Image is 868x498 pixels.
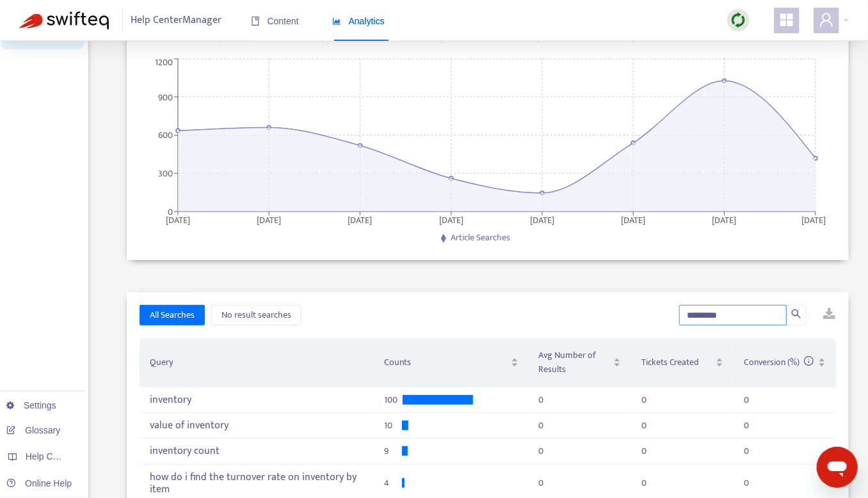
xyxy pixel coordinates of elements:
[348,213,373,228] tspan: [DATE]
[529,338,631,387] th: Avg Number of Results
[384,400,398,400] span: 100
[531,213,555,228] tspan: [DATE]
[140,305,205,325] button: All Searches
[819,12,834,27] span: user
[211,305,301,325] button: No result searches
[384,425,397,426] span: 10
[150,445,364,457] div: inventory count
[384,355,508,370] span: Counts
[19,12,109,29] img: Swifteq
[165,20,204,43] span: 4,200
[131,8,222,33] span: Help Center Manager
[384,451,397,451] span: 9
[641,451,647,451] div: 0
[221,308,291,322] span: No result searches
[150,419,364,432] div: value of inventory
[554,20,580,43] span: 0.12
[237,20,271,43] span: 2,140
[631,338,734,387] th: Tickets Created
[140,338,374,387] th: Query
[384,483,397,483] span: 4
[168,205,173,219] tspan: 0
[150,308,195,322] span: All Searches
[801,213,826,228] tspan: [DATE]
[730,12,746,28] img: sync.dc5367851b00ba804db3.png
[251,16,299,26] span: Content
[6,425,60,435] a: Glossary
[6,400,56,410] a: Settings
[539,451,544,451] div: 0
[744,451,749,451] div: 0
[332,17,341,26] span: area-chart
[712,213,737,228] tspan: [DATE]
[155,55,173,70] tspan: 1200
[622,213,646,228] tspan: [DATE]
[744,355,814,370] span: Conversion (%)
[791,309,801,319] span: search
[6,478,72,488] a: Online Help
[539,483,544,483] div: 0
[150,471,364,495] div: how do i find the turnover rate on inventory by item
[641,355,713,370] span: Tickets Created
[332,16,385,26] span: Analytics
[26,451,78,462] span: Help Centers
[257,213,282,228] tspan: [DATE]
[158,166,173,181] tspan: 300
[451,230,510,245] span: Article Searches
[744,400,749,400] div: 0
[374,338,528,387] th: Counts
[158,90,173,105] tspan: 900
[779,12,794,27] span: appstore
[150,394,364,406] div: inventory
[744,425,749,426] div: 0
[458,20,506,43] span: 100.0%
[166,213,190,228] tspan: [DATE]
[439,213,463,228] tspan: [DATE]
[251,17,260,26] span: book
[744,483,749,483] div: 0
[539,348,611,377] span: Avg Number of Results
[539,425,544,426] div: 0
[641,425,647,426] div: 0
[817,447,858,488] iframe: Button to launch messaging window
[539,400,544,400] div: 0
[158,128,173,143] tspan: 600
[641,400,647,400] div: 0
[641,483,647,483] div: 0
[649,20,657,43] span: 5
